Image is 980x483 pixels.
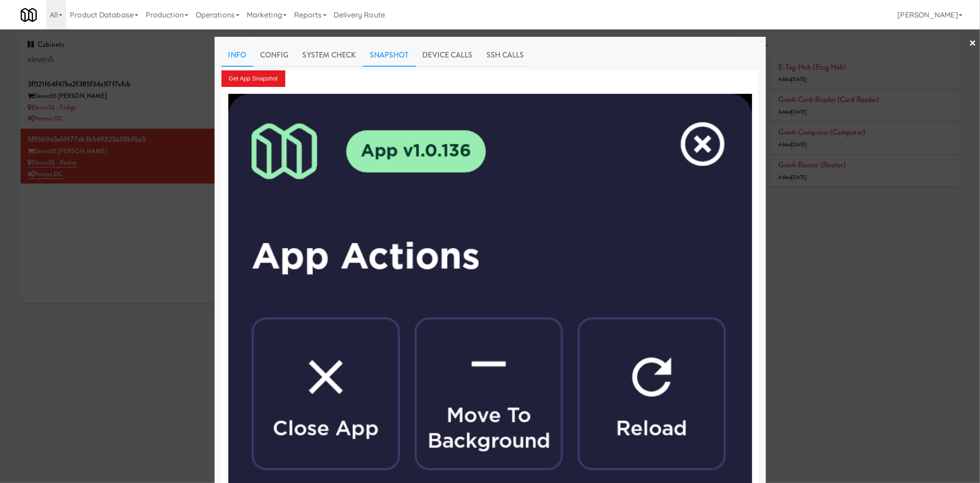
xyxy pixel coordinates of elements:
[969,29,976,58] a: ×
[21,7,37,23] img: Micromart
[363,44,416,67] a: Snapshot
[221,70,285,87] button: Get App Snapshot
[253,44,296,67] a: Config
[296,44,363,67] a: System Check
[480,44,531,67] a: SSH Calls
[221,44,253,67] a: Info
[416,44,480,67] a: Device Calls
